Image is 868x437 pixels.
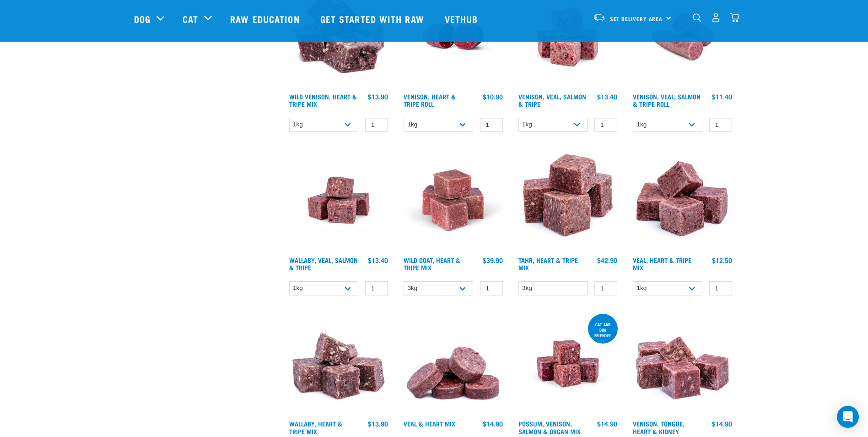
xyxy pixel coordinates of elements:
img: Possum Venison Salmon Organ 1626 [516,312,620,416]
div: $39.90 [483,257,503,264]
a: Cat [183,12,198,26]
input: 1 [480,281,503,295]
div: $42.90 [597,257,617,264]
a: Wild Venison, Heart & Tripe Mix [289,95,357,105]
div: $13.40 [368,257,388,264]
img: Cubes [631,148,734,252]
img: 1174 Wallaby Heart Tripe Mix 01 [287,312,391,416]
a: Wild Goat, Heart & Tripe Mix [404,258,460,269]
div: $12.50 [712,257,732,264]
img: home-icon@2x.png [730,13,739,22]
a: Veal & Heart Mix [404,422,455,425]
div: $10.90 [483,93,503,100]
img: van-moving.png [593,13,605,22]
input: 1 [480,118,503,132]
a: Wallaby, Heart & Tripe Mix [289,422,342,432]
a: Raw Education [221,0,311,37]
input: 1 [709,118,732,132]
div: Open Intercom Messenger [837,406,859,428]
div: $13.90 [368,420,388,427]
img: Goat Heart Tripe 8451 [401,148,505,252]
a: Venison, Veal, Salmon & Tripe [518,95,586,105]
a: Venison, Heart & Tripe Roll [404,95,456,105]
div: $13.40 [597,93,617,100]
a: Venison, Tongue, Heart & Kidney [633,422,685,432]
div: $14.90 [597,420,617,427]
img: 1152 Veal Heart Medallions 01 [401,312,505,416]
div: $14.90 [483,420,503,427]
a: Wallaby, Veal, Salmon & Tripe [289,258,358,269]
img: Wallaby Veal Salmon Tripe 1642 [287,148,391,252]
input: 1 [594,118,617,132]
input: 1 [365,281,388,295]
img: home-icon-1@2x.png [693,13,701,22]
img: Tahr Heart Tripe Mix 01 [516,148,620,252]
a: Venison, Veal, Salmon & Tripe Roll [633,95,701,105]
a: Get started with Raw [311,0,436,37]
img: Pile Of Cubed Venison Tongue Mix For Pets [631,312,734,416]
a: Vethub [436,0,490,37]
input: 1 [594,281,617,295]
div: $11.40 [712,93,732,100]
div: $14.90 [712,420,732,427]
input: 1 [365,118,388,132]
img: user.png [711,13,721,22]
span: Set Delivery Area [610,17,663,20]
input: 1 [709,281,732,295]
a: Dog [134,12,151,26]
div: cat and dog friendly! [588,317,618,342]
a: Tahr, Heart & Tripe Mix [518,258,578,269]
div: $13.90 [368,93,388,100]
a: Possum, Venison, Salmon & Organ Mix [518,422,581,432]
a: Veal, Heart & Tripe Mix [633,258,691,269]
